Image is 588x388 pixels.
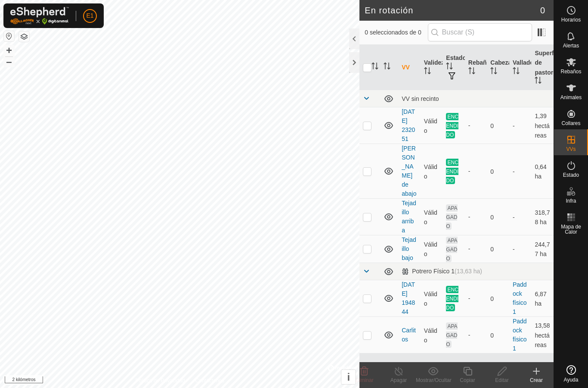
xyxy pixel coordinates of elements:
[446,237,457,261] font: APAGADO
[446,323,457,347] font: APAGADO
[563,43,579,49] font: Alertas
[561,224,581,235] font: Mapa de Calor
[560,94,582,100] font: Animales
[4,31,14,41] button: Restablecer Mapa
[4,45,14,56] button: +
[530,377,543,383] font: Crear
[490,213,494,220] font: 0
[566,198,576,204] font: Infra
[424,163,437,179] font: Válido
[513,59,534,66] font: Vallado
[535,241,550,257] font: 244,77 ha
[135,377,185,385] a: Política de Privacidad
[402,95,439,102] font: VV sin recinto
[402,327,416,343] a: Carlitos
[490,332,494,338] font: 0
[402,64,410,71] font: VV
[424,327,437,343] font: Válido
[195,378,224,384] font: Contáctenos
[554,362,588,386] a: Ayuda
[365,6,413,15] font: En rotación
[455,268,482,275] font: (13,63 ha)
[424,290,437,307] font: Válido
[402,108,415,142] a: [DATE] 232051
[355,377,373,383] font: Eliminar
[495,377,508,383] font: Editar
[540,6,545,15] font: 0
[490,246,494,253] font: 0
[424,241,437,257] font: Válido
[371,64,378,71] p-sorticon: Activar para ordenar
[468,59,490,66] font: Rebaño
[468,295,470,302] font: -
[6,44,12,56] font: +
[490,59,515,66] font: Cabezas
[402,145,416,197] a: [PERSON_NAME] de abajo
[535,322,550,348] font: 13,58 hectáreas
[535,113,549,138] font: 1,39 hectáreas
[468,245,470,252] font: -
[424,117,437,134] font: Válido
[535,290,546,307] font: 6,87 ha
[561,120,580,126] font: Collares
[446,54,466,61] font: Estado
[535,50,564,75] font: Superficie de pastoreo
[384,64,390,71] p-sorticon: Activar para ordenar
[402,281,415,315] a: [DATE] 194844
[424,69,431,75] p-sorticon: Activar para ordenar
[513,246,515,253] font: -
[468,213,470,220] font: -
[10,7,69,25] img: Logotipo de Gallagher
[490,122,494,129] font: 0
[402,236,416,261] a: Tejadillo bajo
[560,69,581,75] font: Rebaños
[135,378,185,384] font: Política de Privacidad
[86,12,93,19] font: E1
[490,69,497,75] p-sorticon: Activar para ordenar
[412,268,455,275] font: Potrero Físico 1
[468,332,470,338] font: -
[535,163,546,179] font: 0,64 ha
[535,78,542,85] p-sorticon: Activar para ordenar
[341,370,356,384] button: i
[468,122,470,129] font: -
[513,122,515,129] font: -
[446,114,458,138] font: ENCENDIDO
[446,64,453,71] p-sorticon: Activar para ordenar
[19,31,29,42] button: Capas del Mapa
[4,56,14,67] button: –
[365,29,421,36] font: 0 seleccionados de 0
[513,281,527,315] a: Paddock físico 1
[460,377,475,383] font: Copiar
[566,146,576,152] font: VVs
[468,69,475,75] p-sorticon: Activar para ordenar
[513,168,515,175] font: -
[416,377,452,383] font: Mostrar/Ocultar
[390,377,407,383] font: Apagar
[424,209,437,225] font: Válido
[195,377,224,385] a: Contáctenos
[446,160,458,184] font: ENCENDIDO
[513,318,527,352] a: Paddock físico 1
[513,213,515,220] font: -
[564,377,579,383] font: Ayuda
[347,371,350,383] font: i
[563,172,579,178] font: Estado
[535,209,550,225] font: 318,78 ha
[468,168,470,175] font: -
[561,17,581,23] font: Horarios
[424,59,444,66] font: Validez
[402,200,416,234] a: Tejadillo arriba
[428,23,532,41] input: Buscar (S)
[513,69,520,75] p-sorticon: Activar para ordenar
[490,295,494,302] font: 0
[490,168,494,175] font: 0
[6,56,12,67] font: –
